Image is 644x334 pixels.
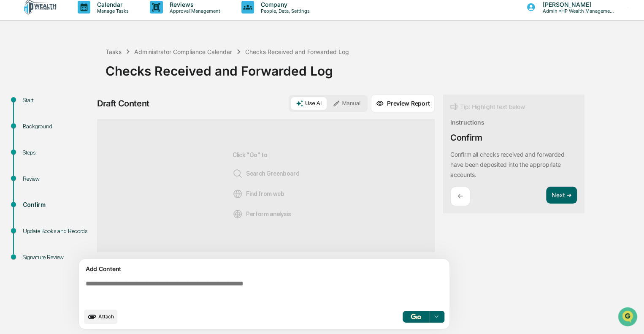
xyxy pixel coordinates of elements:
div: Instructions [450,119,484,126]
img: Search [233,168,243,179]
span: Find from web [233,189,284,199]
div: Start new chat [38,64,138,73]
div: Steps [23,148,92,157]
span: Attestations [70,149,105,158]
div: We're available if you need us! [38,73,116,79]
span: Search Greenboard [233,168,300,179]
div: Checks Received and Forwarded Log [245,48,349,55]
span: Attach [98,313,114,320]
span: • [70,114,73,121]
img: Web [233,189,243,199]
a: 🗄️Attestations [58,146,108,161]
span: Preclearance [17,149,54,158]
p: Company [254,1,314,8]
div: Draft Content [97,98,149,109]
p: [PERSON_NAME] [536,1,614,8]
button: upload document [84,310,117,324]
p: How can we help? [8,17,154,31]
div: Past conversations [8,93,57,100]
div: Checks Received and Forwarded Log [106,57,640,79]
p: Approval Management [163,8,225,14]
span: Pylon [84,186,102,193]
div: Tasks [106,48,122,55]
button: Next ➔ [546,187,577,204]
div: Start [23,96,92,105]
p: Manage Tasks [90,8,133,14]
img: Jack Rasmussen [8,106,22,120]
div: 🔎 [8,166,15,173]
div: Administrator Compliance Calendar [134,48,232,55]
p: People, Data, Settings [254,8,314,14]
div: Signature Review [23,253,92,262]
div: Confirm [450,133,482,143]
a: Powered byPylon [60,186,102,193]
span: Data Lookup [17,166,53,174]
img: Analysis [233,209,243,219]
p: Reviews [163,1,225,8]
img: 8933085812038_c878075ebb4cc5468115_72.jpg [18,64,33,79]
div: Click "Go" to [233,133,300,238]
iframe: Open customer support [617,306,640,329]
p: ← [457,192,463,200]
div: Tip: Highlight text below [450,102,525,112]
button: Use AI [291,97,327,110]
img: 1746055101610-c473b297-6a78-478c-a979-82029cc54cd1 [17,115,24,122]
div: Update Books and Records [23,227,92,236]
div: 🖐️ [8,150,15,157]
div: Background [23,122,92,131]
button: See all [131,92,154,102]
button: Start new chat [143,67,154,77]
div: Confirm [23,201,92,209]
p: Confirm all checks received and forwarded have been deposited into the appropriate accounts. [450,151,565,178]
span: Perform analysis [233,209,291,219]
a: 🖐️Preclearance [5,146,58,161]
img: 1746055101610-c473b297-6a78-478c-a979-82029cc54cd1 [8,64,24,79]
span: [PERSON_NAME] [26,114,68,121]
span: [DATE] [75,114,92,121]
div: Review [23,174,92,183]
button: Manual [327,97,365,110]
a: 🔎Data Lookup [5,162,57,177]
button: Go [403,311,430,323]
div: Add Content [84,264,444,274]
p: Admin • HP Wealth Management, LLC [536,8,614,14]
img: Go [411,314,421,319]
button: Preview Report [371,95,435,112]
p: Calendar [90,1,133,8]
div: 🗄️ [61,150,68,157]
